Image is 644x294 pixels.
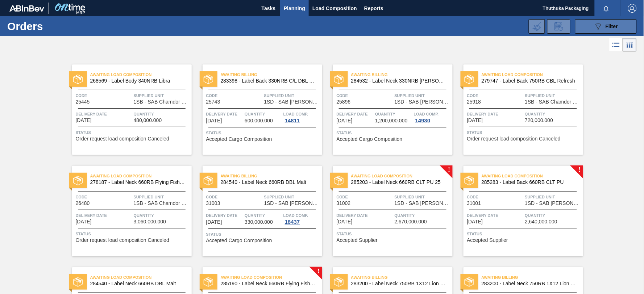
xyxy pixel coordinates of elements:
[395,99,451,105] span: 1SD - SAB Rosslyn Brewery
[221,281,316,286] span: 285190 - Label Neck 660RB Flying Fish Lemon PU
[61,166,192,256] a: statusAwaiting Load Composition278187 - Label Neck 660RB Flying Fish Lemon 2020Code26480Supplied ...
[337,230,451,238] span: Status
[337,136,403,142] span: Accepted Cargo Composition
[337,238,378,243] span: Accepted Supplier
[134,99,190,105] span: 1SB - SAB Chamdor Brewery
[76,212,132,219] span: Delivery Date
[395,92,451,99] span: Supplied Unit
[134,201,190,206] span: 1SB - SAB Chamdor Brewery
[351,172,453,180] span: Awaiting Load Composition
[221,274,322,281] span: Awaiting Load Composition
[322,166,453,256] a: !statusAwaiting Load Composition285203 - Label Neck 660RB CLT PU 25Code31002Supplied Unit1SD - SA...
[90,71,192,78] span: Awaiting Load Composition
[525,201,581,206] span: 1SD - SAB Rosslyn Brewery
[73,176,83,185] img: status
[334,176,344,185] img: status
[76,92,132,99] span: Code
[206,231,320,238] span: Status
[192,166,322,256] a: statusAwaiting Billing284540 - Label Neck 660RB DBL MaltCode31003Supplied Unit1SD - SAB [PERSON_N...
[76,110,132,118] span: Delivery Date
[351,281,447,286] span: 283200 - Label Neck 750RB 1X12 Lion Pinc 2022
[221,71,322,78] span: Awaiting Billing
[525,92,581,99] span: Supplied Unit
[482,172,583,180] span: Awaiting Load Composition
[61,64,192,155] a: statusAwaiting Load Composition268569 - Label Body 340NRB LibraCode25445Supplied Unit1SB - SAB Ch...
[134,92,190,99] span: Supplied Unit
[192,64,322,155] a: statusAwaiting Billing283398 - Label Back 330NRB C/L DBL 4X6 Booster 2Code25743Supplied Unit1SD -...
[337,201,351,206] span: 31002
[467,92,523,99] span: Code
[414,110,439,118] span: Load Comp.
[134,118,162,123] span: 480,000.000
[628,4,637,13] img: Logout
[90,172,192,180] span: Awaiting Load Composition
[76,99,90,105] span: 25445
[465,176,474,185] img: status
[334,277,344,287] img: status
[76,136,169,142] span: Order request load composition Canceled
[206,201,220,206] span: 31003
[467,118,483,123] span: 01/29/2025
[283,212,308,219] span: Load Comp.
[482,274,583,281] span: Awaiting Billing
[90,274,192,281] span: Awaiting Load Composition
[337,219,353,224] span: 08/23/2025
[482,71,583,78] span: Awaiting Load Composition
[283,110,308,118] span: Load Comp.
[610,38,623,52] div: List Vision
[334,75,344,84] img: status
[206,129,320,136] span: Status
[467,110,523,118] span: Delivery Date
[467,212,523,219] span: Delivery Date
[375,118,408,123] span: 1,200,000.000
[467,230,581,238] span: Status
[206,136,272,142] span: Accepted Cargo Composition
[90,281,186,286] span: 284540 - Label Neck 660RB DBL Malt
[606,24,618,29] span: Filter
[337,99,351,105] span: 25896
[206,238,272,243] span: Accepted Cargo Composition
[76,238,169,243] span: Order request load composition Canceled
[73,277,83,287] img: status
[414,118,432,123] div: 14930
[284,4,305,13] span: Planning
[134,193,190,201] span: Supplied Unit
[575,19,637,34] button: Filter
[364,4,383,13] span: Reports
[76,118,92,123] span: 01/06/2025
[351,180,447,185] span: 285203 - Label Neck 660RB CLT PU 25
[206,99,220,105] span: 25743
[337,110,374,118] span: Delivery Date
[264,92,320,99] span: Supplied Unit
[525,212,581,219] span: Quantity
[7,22,114,30] h1: Orders
[395,193,451,201] span: Supplied Unit
[264,193,320,201] span: Supplied Unit
[221,78,316,84] span: 283398 - Label Back 330NRB C/L DBL 4X6 Booster 2
[322,64,453,155] a: statusAwaiting Billing284532 - Label Neck 330NRB [PERSON_NAME] 4X6 23Code25896Supplied Unit1SD - ...
[482,180,577,185] span: 285283 - Label Back 660RB CLT PU
[395,212,451,219] span: Quantity
[264,99,320,105] span: 1SD - SAB Rosslyn Brewery
[206,193,262,201] span: Code
[283,110,320,123] a: Load Comp.14811
[525,118,553,123] span: 720,000.000
[76,193,132,201] span: Code
[283,212,320,225] a: Load Comp.18437
[245,212,282,219] span: Quantity
[529,19,545,34] div: Import Order Negotiation
[337,129,451,136] span: Status
[337,212,393,219] span: Delivery Date
[595,3,618,13] button: Notifications
[465,277,474,287] img: status
[337,193,393,201] span: Code
[90,180,186,185] span: 278187 - Label Neck 660RB Flying Fish Lemon 2020
[134,219,166,224] span: 3,060,000.000
[264,201,320,206] span: 1SD - SAB Rosslyn Brewery
[90,78,186,84] span: 268569 - Label Body 340NRB Libra
[414,110,451,123] a: Load Comp.14930
[465,75,474,84] img: status
[76,219,92,224] span: 03/04/2025
[525,99,581,105] span: 1SB - SAB Chamdor Brewery
[283,118,302,123] div: 14811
